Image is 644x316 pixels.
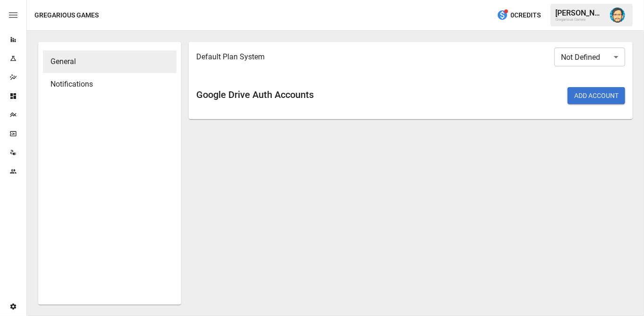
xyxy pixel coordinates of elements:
[50,79,169,90] span: Notifications
[555,17,604,22] div: Gregarious Games
[50,56,169,67] span: General
[196,87,407,102] h6: Google Drive Auth Accounts
[493,7,544,24] button: 0Credits
[43,50,176,73] div: General
[604,2,631,28] button: Dana Basken
[43,73,176,96] div: Notifications
[196,51,610,63] span: Default Plan System
[568,87,625,104] button: Add Account
[610,8,625,23] img: Dana Basken
[555,8,604,17] div: [PERSON_NAME]
[510,9,541,21] span: 0 Credits
[554,48,625,66] div: Not Defined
